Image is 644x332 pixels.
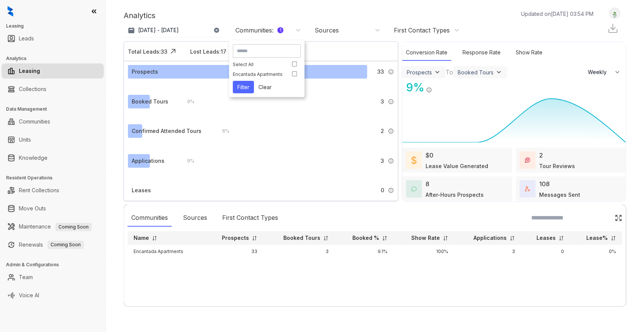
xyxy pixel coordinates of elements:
[377,68,384,76] span: 33
[277,27,283,33] div: 1
[2,288,104,303] li: Voice AI
[6,174,105,181] h3: Resident Operations
[252,235,257,241] img: sorting
[2,31,104,46] li: Leads
[55,223,92,231] span: Coming Soon
[132,157,164,165] div: Applications
[382,235,387,241] img: sorting
[388,99,394,105] img: Info
[609,9,620,17] img: UserAvatar
[6,106,105,113] h3: Data Management
[233,71,284,77] div: Encantada Apartments
[315,26,339,34] div: Sources
[411,156,417,165] img: LeaseValue
[132,68,158,76] div: Prospects
[426,179,429,188] div: 8
[218,209,282,227] div: First Contact Types
[132,127,201,135] div: Confirmed Attended Tours
[473,234,507,242] p: Applications
[539,191,580,199] div: Messages Sent
[2,63,104,79] li: Leasing
[394,26,450,34] div: First Contact Types
[381,157,384,165] span: 3
[6,261,105,268] h3: Admin & Configurations
[426,87,432,93] img: Info
[19,150,48,165] a: Knowledge
[433,68,441,76] img: ViewFilterArrow
[411,186,417,192] img: AfterHoursConversations
[233,62,284,67] div: Select All
[19,114,50,129] a: Communities
[19,82,46,97] a: Collections
[233,81,254,93] button: Filter
[152,235,157,241] img: sorting
[254,81,276,93] button: Clear
[2,150,104,165] li: Knowledge
[426,191,484,199] div: After-Hours Prospects
[525,158,530,163] img: TourReviews
[204,245,264,258] td: 33
[128,209,172,227] div: Communities
[393,245,455,258] td: 100%
[458,69,493,76] div: Booked Tours
[411,234,440,242] p: Show Rate
[610,235,616,241] img: sorting
[2,219,104,234] li: Maintenance
[407,69,432,76] div: Prospects
[388,69,394,75] img: Info
[2,237,104,252] li: Renewals
[226,46,238,57] img: Click Icon
[583,65,626,79] button: Weekly
[235,26,283,34] div: Communities :
[8,6,13,17] img: logo
[512,45,546,61] div: Show Rate
[402,45,451,61] div: Conversion Rate
[263,245,335,258] td: 3
[521,245,570,258] td: 0
[570,245,622,258] td: 0%
[2,183,104,198] li: Rent Collections
[352,234,379,242] p: Booked %
[19,288,39,303] a: Voice AI
[190,48,226,56] div: Lost Leads: 17
[19,183,59,198] a: Rent Collections
[446,68,453,77] div: To
[539,162,575,170] div: Tour Reviews
[19,237,84,252] a: RenewalsComing Soon
[558,235,564,241] img: sorting
[128,245,204,258] td: Encantada Apartments
[2,270,104,285] li: Team
[132,97,168,106] div: Booked Tours
[588,68,611,76] span: Weekly
[586,234,608,242] p: Lease%
[134,234,149,242] p: Name
[19,201,46,216] a: Move Outs
[2,201,104,216] li: Move Outs
[521,10,593,18] p: Updated on [DATE] 03:54 PM
[283,234,320,242] p: Booked Tours
[124,23,226,37] button: [DATE] - [DATE]
[381,97,384,106] span: 3
[607,23,618,34] img: Download
[179,209,211,227] div: Sources
[426,162,488,170] div: Lease Value Generated
[615,214,622,222] img: Click Icon
[335,245,393,258] td: 9.1%
[599,215,605,221] img: SearchIcon
[2,114,104,129] li: Communities
[180,97,194,106] div: 9 %
[168,46,179,57] img: Click Icon
[48,241,84,249] span: Coming Soon
[138,26,179,34] p: [DATE] - [DATE]
[539,179,550,188] div: 108
[432,80,443,91] img: Click Icon
[132,186,151,195] div: Leases
[222,234,249,242] p: Prospects
[402,79,424,96] div: 9 %
[525,186,530,191] img: TotalFum
[19,63,40,79] a: Leasing
[128,48,168,56] div: Total Leads: 33
[459,45,504,61] div: Response Rate
[19,132,31,147] a: Units
[381,127,384,135] span: 2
